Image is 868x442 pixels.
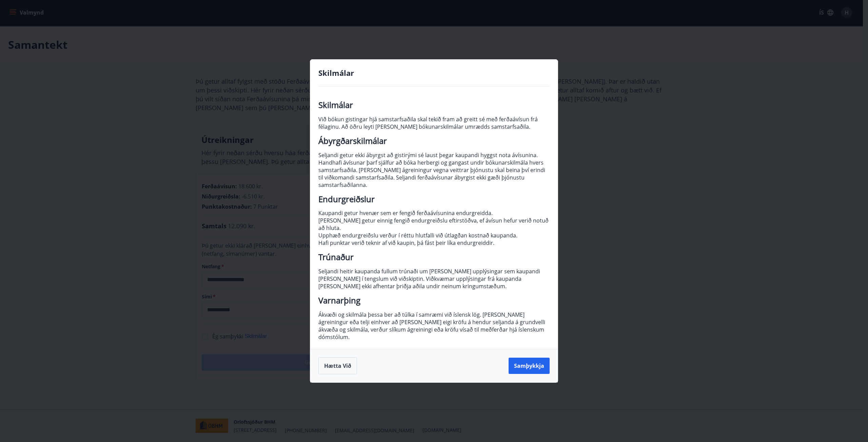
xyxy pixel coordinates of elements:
h2: Endurgreiðslur [318,195,550,203]
button: Hætta við [318,357,357,374]
h2: Skilmálar [318,101,550,109]
p: Seljandi getur ekki ábyrgst að gistirými sé laust þegar kaupandi hyggst nota ávísunina. Handhafi ... [318,151,550,189]
h4: Skilmálar [318,68,550,78]
p: Við bókun gistingar hjá samstarfsaðila skal tekið fram að greitt sé með ferðaávísun frá félaginu.... [318,115,550,130]
p: Ákvæði og skilmála þessa ber að túlka í samræmi við íslensk lög. [PERSON_NAME] ágreiningur eða te... [318,311,550,341]
p: Seljandi heitir kaupanda fullum trúnaði um [PERSON_NAME] upplýsingar sem kaupandi [PERSON_NAME] í... [318,268,550,290]
p: [PERSON_NAME] getur einnig fengið endurgreiðslu eftirstöðva, ef ávísun hefur verið notuð að hluta. [318,217,550,232]
button: Samþykkja [509,358,550,374]
p: Upphæð endurgreiðslu verður í réttu hlutfalli við útlagðan kostnað kaupanda. [318,232,550,239]
p: Hafi punktar verið teknir af við kaupin, þá fást þeir líka endurgreiddir. [318,239,550,247]
h2: Varnarþing [318,297,550,304]
h2: Trúnaður [318,253,550,261]
p: Kaupandi getur hvenær sem er fengið ferðaávísunina endurgreidda. [318,209,550,217]
h2: Ábyrgðarskilmálar [318,137,550,145]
